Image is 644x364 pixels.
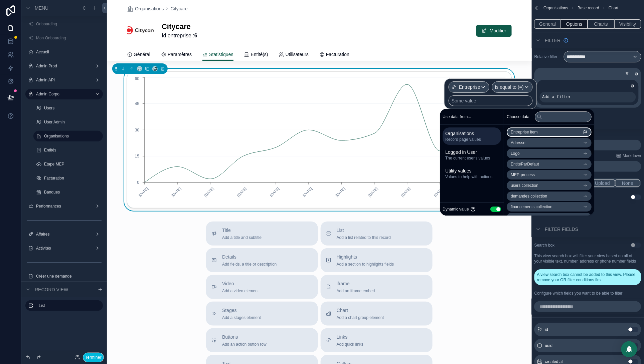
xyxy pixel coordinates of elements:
button: HighlightsAdd a section to highlights fields [321,248,433,272]
label: Relative filter [534,54,561,59]
tspan: 15 [135,154,140,158]
div: chart [131,76,507,204]
button: DetailsAdd fields, a title or description [206,248,318,272]
label: Etape MEP [44,161,99,167]
span: Add an action button row [222,342,267,347]
label: Entités [44,147,99,153]
label: Admin Prod [36,63,90,69]
text: [DATE] [335,187,346,198]
button: Entreprise [449,81,489,93]
span: Markdown [623,153,641,158]
tspan: 0 [137,180,139,185]
button: None [615,179,640,187]
a: Citycare [170,5,187,12]
span: Filter fields [545,226,579,233]
text: [DATE] [368,187,379,198]
label: Créer une demande [36,274,99,279]
span: Entreprise [459,84,480,90]
tspan: 60 [135,76,140,81]
label: Organisations [44,133,99,139]
text: [DATE] [433,187,444,198]
label: Users [44,105,99,111]
text: [DATE] [400,187,412,198]
button: Options [561,19,588,29]
text: [DATE] [236,187,248,198]
div: Open Intercom Messenger [621,341,637,357]
span: Menu [35,5,48,11]
tspan: 45 [135,101,140,106]
span: Add quick links [337,342,363,347]
label: Banques [44,190,99,195]
button: VideoAdd a video element [206,275,318,299]
span: Général [134,51,150,58]
label: Activités [36,246,90,251]
a: Utilisateurs [279,48,309,62]
span: Record page values [446,137,499,142]
button: iframeAdd an iframe embed [321,275,433,299]
a: Markdown [616,153,641,158]
text: [DATE] [171,187,182,198]
button: ChartAdd a chart group element [321,302,433,326]
label: List [39,303,98,308]
a: Général [127,48,150,62]
span: id [545,327,548,332]
text: [DATE] [302,187,313,198]
label: Accueil [36,49,99,55]
span: Add a section to highlights fields [337,262,394,267]
span: iframe [337,280,375,287]
text: [DATE] [138,187,149,198]
label: User Admin [44,119,99,125]
span: Paramètres [168,51,192,58]
button: LinksAdd quick links [321,328,433,352]
span: Use data from... [443,114,471,119]
button: Visibility [615,19,641,29]
button: Modifier [476,25,512,37]
button: General [534,19,561,29]
h1: Citycare [162,22,197,32]
a: Admin API [36,77,90,83]
button: ListAdd a list related to this record [321,222,433,246]
span: Video [222,280,259,287]
span: Chart [609,5,619,11]
a: Admin Corpo [36,91,90,97]
a: Affaires [36,232,90,237]
span: Utilisateurs [286,51,309,58]
span: Links [337,334,363,340]
a: Performances [36,204,90,209]
text: [DATE] [203,187,214,198]
tspan: 30 [135,128,140,132]
div: Some value [452,97,476,104]
label: Configure which fields you want to be able to filter [534,291,623,296]
a: Entité(s) [244,48,268,62]
span: Add a video element [222,288,259,294]
div: scrollable content [440,125,504,185]
div: A view search box cannot be added to this view. Please remove your OR filter conditions first [534,269,641,285]
strong: 6 [194,33,197,38]
span: Filter [545,37,561,44]
button: ButtonsAdd an action button row [206,328,318,352]
label: Onboarding [36,21,99,27]
span: Base record [578,5,600,11]
span: Chart [337,307,384,314]
span: The current user's values [446,155,499,161]
a: Facturation [319,48,349,62]
label: Mon Onboarding [36,35,99,41]
span: Add an iframe embed [337,288,375,294]
span: Details [222,254,277,260]
span: List [337,227,391,234]
span: Entité(s) [251,51,268,58]
span: Add a list related to this record [337,235,391,240]
a: Statistiques [202,48,233,61]
span: Record view [35,286,68,293]
label: Search box [534,243,555,248]
span: Utility values [446,167,499,174]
